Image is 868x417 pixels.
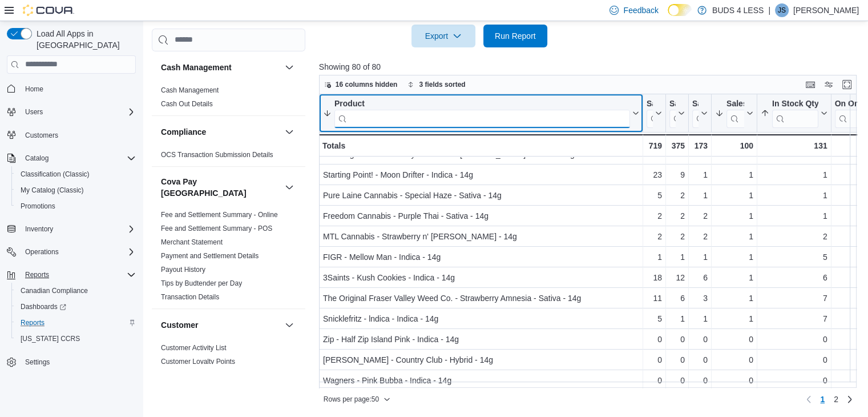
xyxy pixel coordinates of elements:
div: 1 [715,168,753,182]
span: Run Report [495,30,536,42]
button: Users [2,104,140,120]
div: 131 [761,139,827,153]
a: Classification (Classic) [16,167,94,181]
div: Sales (30 Days) [669,98,676,109]
div: [PERSON_NAME] - Country Club - Hybrid - 14g [323,353,639,367]
div: 1 [692,168,708,182]
span: Settings [21,355,136,369]
div: Jon Stephan [775,3,789,17]
span: Operations [21,245,136,259]
span: Reports [25,270,49,279]
button: Catalog [2,150,140,166]
span: Cash Out Details [161,99,213,109]
a: Cash Out Details [161,100,213,108]
a: Fee and Settlement Summary - POS [161,224,272,232]
span: Customers [25,131,58,140]
div: 0 [692,332,708,346]
div: 0 [647,374,662,387]
a: Tips by Budtender per Day [161,279,242,287]
span: Reports [16,316,136,330]
div: 1 [692,312,708,326]
span: Classification (Classic) [16,167,136,181]
span: 16 columns hidden [336,80,398,89]
div: 0 [647,332,662,346]
span: 3 fields sorted [419,80,465,89]
div: 0 [761,332,827,346]
div: Sales (14 Days) [692,98,699,109]
span: Home [25,85,43,94]
button: Customer [161,319,280,331]
div: 1 [715,291,753,305]
button: Settings [2,354,140,370]
a: Page 2 of 2 [829,390,843,408]
span: Inventory [21,222,136,236]
span: Canadian Compliance [21,286,88,295]
span: Dashboards [16,300,136,314]
p: Showing 80 of 80 [319,61,862,73]
a: Customer Loyalty Points [161,358,235,366]
span: Catalog [25,154,49,163]
div: MTL Cannabis - Strawberry n' [PERSON_NAME] - 14g [323,230,639,243]
div: 0 [669,353,685,367]
h3: Cova Pay [GEOGRAPHIC_DATA] [161,176,280,199]
div: 11 [647,291,662,305]
a: OCS Transaction Submission Details [161,151,273,159]
div: 1 [669,250,685,264]
p: BUDS 4 LESS [712,3,764,17]
span: Fee and Settlement Summary - Online [161,210,278,219]
span: Inventory [25,224,53,234]
button: My Catalog (Classic) [11,182,140,198]
button: Home [2,81,140,97]
span: Cash Management [161,86,219,95]
span: Transaction Details [161,292,219,302]
button: Previous page [802,392,815,406]
span: Reports [21,318,45,327]
div: Zip - Half Zip Island Pink - Indica - 14g [323,332,639,346]
button: Operations [21,245,63,259]
button: Run Report [483,25,547,47]
div: 1 [715,189,753,202]
div: Customer [152,341,305,414]
div: 1 [715,250,753,264]
img: Cova [23,5,74,16]
span: Payout History [161,265,205,274]
nav: Complex example [7,76,136,400]
a: Next page [843,392,857,406]
span: 1 [820,394,825,405]
div: 7 [761,312,827,326]
div: 719 [647,139,662,153]
button: Canadian Compliance [11,283,140,299]
div: 1 [692,189,708,202]
a: Payout History [161,266,205,274]
a: [US_STATE] CCRS [16,332,84,346]
span: Home [21,82,136,96]
button: Customers [2,127,140,143]
button: Sales (30 Days) [669,98,685,127]
div: 1 [715,230,753,243]
button: Display options [822,78,835,91]
div: 2 [669,189,685,202]
div: 1 [715,271,753,284]
button: Inventory [2,221,140,237]
div: 2 [647,209,662,223]
div: 5 [647,147,662,161]
div: 5 [761,250,827,264]
button: 3 fields sorted [403,78,470,91]
a: Settings [21,355,54,369]
div: Compliance [152,148,305,166]
div: Sales (60 Days) [647,98,653,109]
h3: Cash Management [161,62,232,73]
span: Operations [25,247,59,256]
input: Dark Mode [668,4,692,16]
a: Dashboards [16,300,71,314]
span: Users [25,107,43,117]
div: FIGR - Mellow Man - Indica - 14g [323,250,639,264]
button: Sales (60 Days) [647,98,662,127]
a: Merchant Statement [161,238,223,246]
div: Sales (60 Days) [647,98,653,127]
a: Promotions [16,199,60,213]
div: 2 [692,230,708,243]
a: Fee and Settlement Summary - Online [161,211,278,219]
span: Customers [21,128,136,142]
